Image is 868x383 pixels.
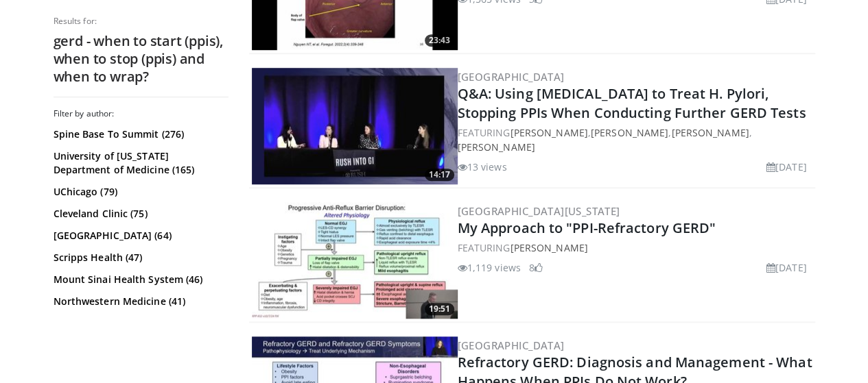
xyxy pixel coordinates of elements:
a: Mount Sinai Health System (46) [54,273,225,286]
a: [PERSON_NAME] [458,140,535,153]
a: 19:51 [252,202,458,319]
a: Q&A: Using [MEDICAL_DATA] to Treat H. Pylori, Stopping PPIs When Conducting Further GERD Tests [458,84,806,122]
li: 8 [529,260,543,275]
a: [GEOGRAPHIC_DATA] (64) [54,229,225,243]
a: University of [US_STATE] Department of Medicine (165) [54,149,225,177]
a: Spine Base To Summit (276) [54,127,225,141]
div: FEATURING [458,240,812,255]
a: Scripps Health (47) [54,251,225,264]
img: 2bc951cc-e148-408a-be5f-32d7fb691e70.300x170_q85_crop-smart_upscale.jpg [252,68,458,184]
a: 14:17 [252,68,458,184]
a: My Approach to "PPI-Refractory GERD" [458,219,716,237]
a: [PERSON_NAME] [671,126,749,139]
span: 23:43 [425,34,454,47]
a: UChicago (79) [54,185,225,199]
a: [GEOGRAPHIC_DATA][US_STATE] [458,204,620,218]
span: 19:51 [425,303,454,315]
h2: gerd - when to start (ppis), when to stop (ppis) and when to wrap? [54,32,228,86]
img: 00490bf5-25c7-46c9-a110-d9ab8e0b4dd0.300x170_q85_crop-smart_upscale.jpg [252,202,458,319]
li: 1,119 views [458,260,521,275]
a: [PERSON_NAME] [510,126,587,139]
p: Results for: [54,16,228,27]
span: 14:17 [425,169,454,181]
li: [DATE] [766,160,807,174]
li: [DATE] [766,260,807,275]
a: Northwestern Medicine (41) [54,295,225,308]
a: [PERSON_NAME] [510,241,587,254]
h3: Filter by author: [54,108,228,119]
div: FEATURING , , , [458,125,812,154]
li: 13 views [458,160,507,174]
a: [PERSON_NAME] [591,126,668,139]
a: [GEOGRAPHIC_DATA] [458,338,565,352]
a: Cleveland Clinic (75) [54,207,225,221]
a: [GEOGRAPHIC_DATA] [458,70,565,84]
